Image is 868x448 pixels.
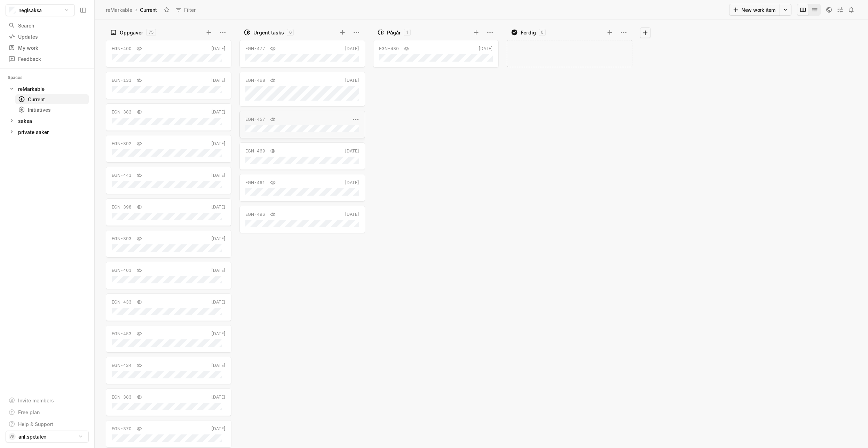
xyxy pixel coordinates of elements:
div: › [135,6,137,13]
div: EGN-477[DATE] [239,38,365,70]
a: saksa [6,116,89,126]
div: [DATE] [211,46,226,52]
div: EGN-392[DATE] [106,133,231,165]
div: EGN-382 [112,109,132,115]
a: EGN-370[DATE] [106,420,231,448]
div: Invite members [18,397,54,404]
div: [DATE] [345,46,359,52]
div: Pågår [387,29,401,36]
div: [DATE] [211,141,226,147]
a: EGN-392[DATE] [106,135,231,163]
button: neglsaksa [6,4,75,16]
a: EGN-441[DATE] [106,167,231,194]
button: ARaril.spetalen [6,431,89,442]
div: grid [239,38,368,448]
div: [DATE] [345,180,359,186]
div: [DATE] [211,109,226,115]
a: EGN-434[DATE] [106,357,231,384]
div: EGN-453[DATE] [106,323,231,355]
button: Change to mode list_view [809,4,821,16]
div: grid [507,38,636,448]
div: [DATE] [211,299,226,305]
div: [DATE] [211,362,226,369]
div: board and list toggle [797,4,821,16]
a: reMarkable [104,5,134,15]
a: EGN-433[DATE] [106,293,231,321]
button: Filter [172,4,200,15]
div: Updates [8,33,86,40]
div: EGN-496 [245,211,265,218]
div: EGN-453 [112,331,132,337]
div: EGN-469[DATE] [239,140,365,172]
div: Urgent tasks [253,29,284,36]
div: [DATE] [211,172,226,179]
div: EGN-398 [112,204,132,210]
div: EGN-480[DATE] [373,38,499,70]
div: Ferdig [521,29,536,36]
div: Help & Support [18,421,53,428]
a: EGN-496[DATE] [239,206,365,233]
div: EGN-480 [379,46,399,52]
div: [DATE] [211,394,226,400]
div: grid [373,38,502,448]
a: Invite members [6,395,89,406]
a: EGN-468[DATE] [239,72,365,107]
div: EGN-400[DATE] [106,38,231,70]
div: [DATE] [479,46,493,52]
div: Spaces [8,74,31,81]
div: [DATE] [211,204,226,210]
div: EGN-496[DATE] [239,204,365,235]
a: Free plan [6,407,89,417]
div: EGN-441[DATE] [106,165,231,196]
div: EGN-433 [112,299,132,305]
a: EGN-469[DATE] [239,142,365,170]
div: EGN-392 [112,141,132,147]
div: EGN-457 [245,116,265,123]
a: EGN-457 [239,111,365,138]
div: EGN-434 [112,362,132,369]
div: grid [106,38,235,448]
a: EGN-401[DATE] [106,262,231,289]
a: EGN-393[DATE] [106,230,231,258]
div: Feedback [8,55,86,63]
div: Current [139,5,158,15]
div: Search [8,22,86,29]
div: Initiatives [18,106,86,113]
div: EGN-401[DATE] [106,260,231,291]
button: Change to mode board_view [797,4,809,16]
button: New work item [729,4,780,16]
a: EGN-461[DATE] [239,174,365,202]
div: Free plan [18,409,40,416]
div: saksa [18,117,32,125]
div: [DATE] [345,211,359,218]
div: EGN-468[DATE] [239,70,365,109]
div: private saker [18,128,49,136]
div: EGN-398[DATE] [106,196,231,228]
a: Initiatives [15,105,89,115]
div: EGN-433[DATE] [106,291,231,323]
div: EGN-468 [245,77,265,84]
div: EGN-457 [239,109,365,140]
div: EGN-461 [245,180,265,186]
div: EGN-393[DATE] [106,228,231,260]
span: aril.spetalen [18,433,46,440]
a: Feedback [6,54,89,64]
a: EGN-383[DATE] [106,388,231,416]
div: EGN-383 [112,394,132,400]
a: private saker [6,127,89,137]
a: My work [6,42,89,53]
div: EGN-383[DATE] [106,386,231,418]
a: Current [15,94,89,104]
div: My work [8,44,86,52]
div: Oppgaver [120,29,143,36]
div: EGN-461[DATE] [239,172,365,204]
div: EGN-477 [245,46,265,52]
div: EGN-441 [112,172,132,179]
div: 0 [539,29,546,36]
div: [DATE] [211,426,226,432]
div: EGN-382[DATE] [106,101,231,133]
a: EGN-453[DATE] [106,325,231,353]
span: AR [10,433,14,440]
a: EGN-382[DATE] [106,103,231,131]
